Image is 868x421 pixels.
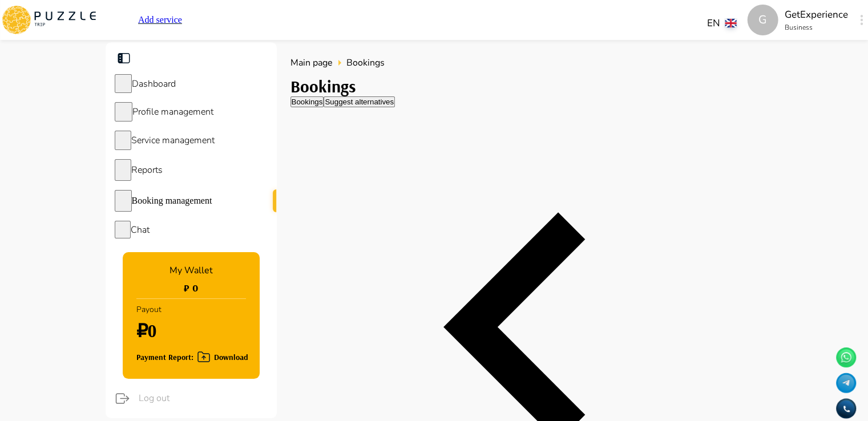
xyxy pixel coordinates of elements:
button: sidebar icons [115,221,131,238]
button: sidebar icons [115,102,132,122]
img: lang [725,19,736,27]
div: sidebar iconsBooking management [106,185,277,216]
a: Add service [138,15,182,25]
h1: ₽0 [136,320,162,342]
span: Bookings [346,56,385,70]
p: Business [785,22,848,33]
span: Chat [131,224,150,236]
span: Service management [131,134,215,147]
p: My Wallet [169,264,213,277]
button: Payment Report: Download [136,345,248,365]
button: sidebar icons [115,131,131,150]
div: sidebar iconsProfile management [106,98,277,126]
div: Payment Report: Download [136,350,248,365]
p: GetExperience [785,7,848,22]
button: Suggest alternatives [324,96,395,107]
span: Profile management [132,106,213,118]
button: sidebar icons [115,74,132,93]
h3: Bookings [290,76,749,96]
div: logoutLog out [103,383,277,414]
button: Bookings [290,96,324,107]
div: sidebar iconsReports [106,155,277,185]
p: Payout [136,299,162,320]
div: sidebar iconsDashboard [106,70,277,98]
span: Log out [139,391,268,405]
span: Dashboard [132,78,176,90]
p: EN [707,16,720,31]
span: Main page [290,56,333,69]
span: Booking management [132,196,212,205]
div: sidebar iconsChat [106,216,277,243]
h1: ₽ 0 [184,282,198,294]
a: Main page [290,56,333,70]
nav: breadcrumb [290,56,749,70]
button: sidebar icons [115,159,131,181]
div: sidebar iconsService management [106,126,277,155]
span: Reports [131,164,163,176]
button: sidebar icons [115,190,132,212]
div: G [747,5,778,35]
button: logout [112,388,133,409]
